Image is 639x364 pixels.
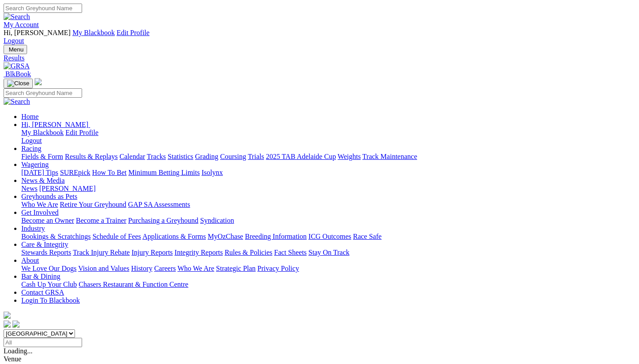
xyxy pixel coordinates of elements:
a: Become a Trainer [76,217,126,224]
a: Careers [154,265,176,272]
a: Integrity Reports [174,249,223,256]
a: Home [21,113,39,120]
a: Logout [21,137,42,144]
a: Trials [248,153,264,160]
a: Track Injury Rebate [73,249,130,256]
a: [PERSON_NAME] [39,185,95,192]
a: Calendar [119,153,145,160]
button: Toggle navigation [4,79,33,88]
span: Hi, [PERSON_NAME] [4,29,71,36]
a: Rules & Policies [225,249,272,256]
a: My Account [4,21,39,28]
a: Grading [195,153,218,160]
a: Purchasing a Greyhound [128,217,198,224]
a: GAP SA Assessments [128,201,190,208]
a: Who We Are [177,265,214,272]
span: Hi, [PERSON_NAME] [21,121,88,128]
img: logo-grsa-white.png [4,312,11,319]
a: Minimum Betting Limits [128,169,200,176]
a: Isolynx [201,169,223,176]
img: Close [7,80,29,87]
a: Syndication [200,217,234,224]
a: SUREpick [60,169,90,176]
img: GRSA [4,62,30,70]
a: Edit Profile [117,29,150,36]
a: How To Bet [92,169,127,176]
a: My Blackbook [21,129,64,136]
span: BlkBook [5,70,31,78]
a: Contact GRSA [21,289,64,296]
a: Bookings & Scratchings [21,233,91,240]
div: Industry [21,233,635,241]
button: Toggle navigation [4,45,27,54]
a: Racing [21,145,41,152]
a: Tracks [147,153,166,160]
a: Coursing [220,153,246,160]
a: Get Involved [21,209,59,216]
input: Search [4,4,82,13]
input: Search [4,88,82,98]
a: Bar & Dining [21,273,60,280]
a: [DATE] Tips [21,169,58,176]
input: Select date [4,338,82,347]
a: Weights [338,153,361,160]
a: Logout [4,37,24,44]
div: Racing [21,153,635,161]
div: Care & Integrity [21,249,635,257]
a: Statistics [168,153,193,160]
a: Login To Blackbook [21,297,80,304]
a: Care & Integrity [21,241,68,248]
a: Strategic Plan [216,265,256,272]
a: Wagering [21,161,49,168]
img: Search [4,13,30,21]
div: Get Involved [21,217,635,225]
a: Race Safe [353,233,381,240]
a: Applications & Forms [142,233,206,240]
img: twitter.svg [12,320,20,328]
a: We Love Our Dogs [21,265,76,272]
a: Stewards Reports [21,249,71,256]
a: Chasers Restaurant & Function Centre [79,281,188,288]
img: logo-grsa-white.png [35,78,42,85]
a: Retire Your Greyhound [60,201,126,208]
div: My Account [4,29,635,45]
a: Fact Sheets [274,249,307,256]
div: Hi, [PERSON_NAME] [21,129,635,145]
a: History [131,265,152,272]
div: Bar & Dining [21,281,635,289]
a: Track Maintenance [363,153,417,160]
a: News [21,185,37,192]
a: MyOzChase [208,233,243,240]
span: Menu [9,46,24,53]
div: News & Media [21,185,635,193]
a: Results & Replays [65,153,118,160]
a: Hi, [PERSON_NAME] [21,121,90,128]
a: Privacy Policy [257,265,299,272]
a: About [21,257,39,264]
a: 2025 TAB Adelaide Cup [266,153,336,160]
a: Cash Up Your Club [21,281,77,288]
a: Fields & Form [21,153,63,160]
a: Schedule of Fees [92,233,141,240]
a: ICG Outcomes [308,233,351,240]
div: Venue [4,355,635,363]
a: Who We Are [21,201,58,208]
a: Edit Profile [66,129,99,136]
div: Greyhounds as Pets [21,201,635,209]
div: Wagering [21,169,635,177]
img: facebook.svg [4,320,11,328]
a: BlkBook [4,70,31,78]
a: News & Media [21,177,65,184]
a: Breeding Information [245,233,307,240]
a: Vision and Values [78,265,129,272]
div: About [21,265,635,273]
a: Results [4,54,635,62]
a: Greyhounds as Pets [21,193,77,200]
a: Stay On Track [308,249,349,256]
a: Industry [21,225,45,232]
img: Search [4,98,30,106]
a: Become an Owner [21,217,74,224]
span: Loading... [4,347,32,355]
a: My Blackbook [72,29,115,36]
